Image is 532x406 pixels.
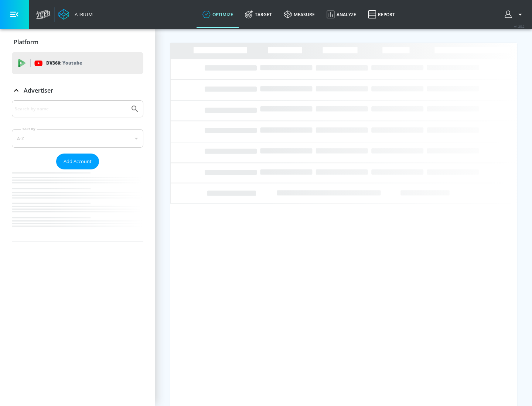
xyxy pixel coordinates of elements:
[58,9,93,20] a: Atrium
[72,11,93,18] div: Atrium
[12,100,143,241] div: Advertiser
[12,129,143,148] div: A-Z
[514,24,525,28] span: v 4.25.2
[321,1,362,28] a: Analyze
[239,1,278,28] a: Target
[21,127,37,131] label: Sort By
[12,52,143,74] div: DV360: Youtube
[12,80,143,101] div: Advertiser
[278,1,321,28] a: measure
[197,1,239,28] a: optimize
[24,86,53,94] p: Advertiser
[12,32,143,52] div: Platform
[56,154,99,169] button: Add Account
[14,38,38,46] p: Platform
[15,104,127,114] input: Search by name
[46,59,82,67] p: DV360:
[362,1,401,28] a: Report
[64,157,92,166] span: Add Account
[62,59,82,67] p: Youtube
[12,169,143,241] nav: list of Advertiser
